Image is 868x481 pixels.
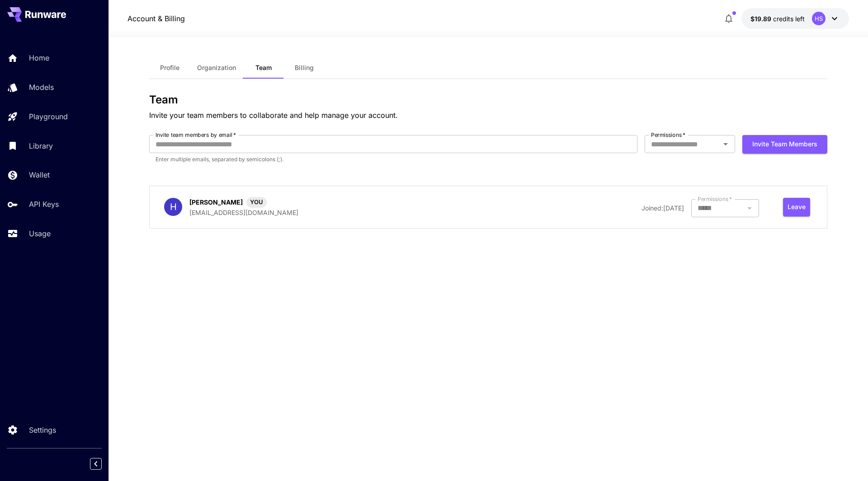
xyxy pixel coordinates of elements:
[29,82,54,93] p: Models
[127,13,185,24] nav: breadcrumb
[29,111,68,122] p: Playground
[29,52,49,63] p: Home
[698,195,732,203] label: Permissions
[295,64,314,72] span: Billing
[29,425,56,435] p: Settings
[149,110,827,121] p: Invite your team members to collaborate and help manage your account.
[719,138,732,150] button: Open
[255,64,272,72] span: Team
[160,64,179,72] span: Profile
[750,15,773,23] span: $19.89
[642,204,684,212] span: Joined: [DATE]
[127,13,185,24] a: Account & Billing
[773,15,805,23] span: credits left
[812,12,826,25] div: HS
[29,169,50,180] p: Wallet
[29,228,51,239] p: Usage
[97,456,108,472] div: Collapse sidebar
[741,8,849,29] button: $19.8912HS
[742,135,827,154] button: Invite team members
[29,199,59,210] p: API Keys
[149,93,827,106] h3: Team
[246,198,267,207] span: YOU
[189,197,243,207] p: [PERSON_NAME]
[156,155,631,164] p: Enter multiple emails, separated by semicolons (;).
[783,198,810,216] button: Leave
[156,131,236,139] label: Invite team members by email
[164,198,182,216] div: H
[197,64,236,72] span: Organization
[29,140,53,151] p: Library
[90,458,102,470] button: Collapse sidebar
[651,131,685,139] label: Permissions
[750,14,805,23] div: $19.8912
[189,208,298,217] p: [EMAIL_ADDRESS][DOMAIN_NAME]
